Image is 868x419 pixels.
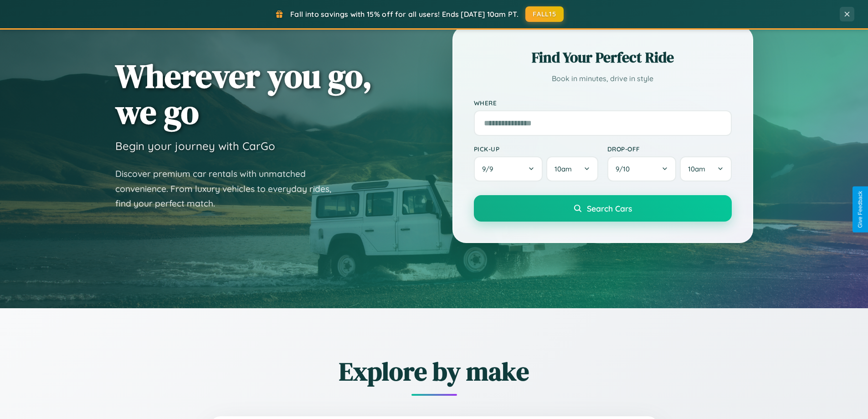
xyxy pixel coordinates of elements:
button: 10am [546,156,598,181]
label: Pick-up [474,145,598,153]
h2: Find Your Perfect Ride [474,47,732,67]
button: Search Cars [474,195,732,222]
label: Drop-off [607,145,732,153]
span: Fall into savings with 15% off for all users! Ends [DATE] 10am PT. [290,10,519,19]
span: 10am [555,165,572,173]
div: Give Feedback [857,191,863,228]
button: 10am [680,156,731,181]
span: 10am [688,165,705,173]
span: 9 / 9 [482,165,498,173]
span: Search Cars [587,203,632,213]
p: Discover premium car rentals with unmatched convenience. From luxury vehicles to everyday rides, ... [115,166,343,211]
h3: Begin your journey with CarGo [115,139,275,153]
h1: Wherever you go, we go [115,58,372,130]
p: Book in minutes, drive in style [474,72,732,85]
label: Where [474,99,732,107]
button: FALL15 [525,6,564,22]
button: 9/9 [474,156,543,181]
span: 9 / 10 [616,165,634,173]
button: 9/10 [607,156,677,181]
h2: Explore by make [161,354,708,389]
